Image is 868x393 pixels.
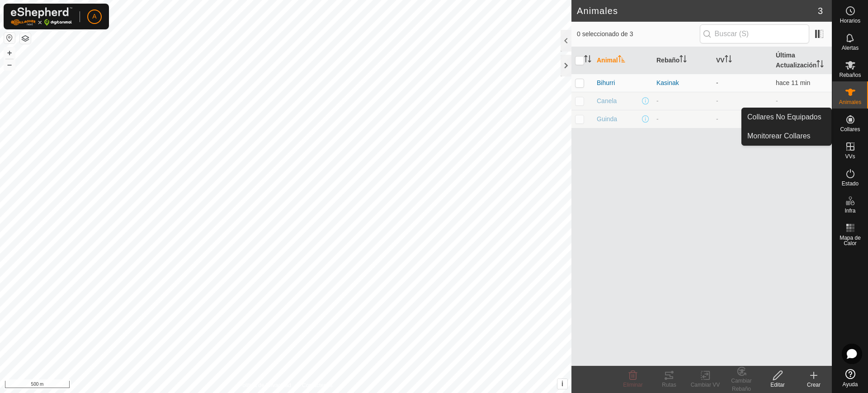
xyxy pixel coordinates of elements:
span: 0 seleccionado de 3 [577,29,700,39]
span: 3 [818,4,823,18]
span: Animales [839,99,861,105]
div: Cambiar Rebaño [723,377,759,393]
a: Política de Privacidad [239,381,291,389]
span: Alertas [842,45,859,51]
img: Logo Gallagher [11,7,72,26]
div: - [656,96,709,106]
div: Rutas [651,381,687,389]
span: Canela [597,96,617,106]
span: Mapa de Calor [835,235,866,246]
span: 14 ago 2025, 8:32 [776,79,810,86]
p-sorticon: Activar para ordenar [584,57,591,64]
button: i [557,379,567,389]
input: Buscar (S) [700,24,809,43]
span: i [561,380,563,388]
h2: Animales [577,5,818,16]
span: Eliminar [623,382,642,388]
span: Infra [844,208,855,213]
span: Guinda [597,114,617,124]
span: Rebaños [839,72,861,78]
a: Contáctenos [302,381,332,389]
th: Última Actualización [772,47,832,74]
span: VVs [845,154,855,159]
p-sorticon: Activar para ordenar [679,57,687,64]
a: Ayuda [832,365,868,391]
button: – [4,59,15,70]
span: A [92,12,96,21]
span: Monitorear Collares [747,131,811,142]
div: Cambiar VV [687,381,723,389]
div: Editar [759,381,796,389]
button: + [4,47,15,58]
button: Capas del Mapa [20,33,31,44]
th: VV [712,47,772,74]
a: Collares No Equipados [742,108,831,126]
p-sorticon: Activar para ordenar [618,57,625,64]
div: Kasinak [656,78,709,88]
div: Crear [796,381,832,389]
p-sorticon: Activar para ordenar [725,57,732,64]
span: Horarios [840,18,860,24]
th: Animal [593,47,653,74]
div: - [656,114,709,124]
span: Collares No Equipados [747,112,821,123]
th: Rebaño [653,47,712,74]
app-display-virtual-paddock-transition: - [716,97,718,104]
p-sorticon: Activar para ordenar [816,62,824,69]
span: Bihurri [597,78,615,88]
span: Estado [842,181,859,186]
span: Ayuda [843,382,858,387]
app-display-virtual-paddock-transition: - [716,79,718,86]
a: Monitorear Collares [742,127,831,145]
span: - [776,97,778,104]
span: Collares [840,127,860,132]
app-display-virtual-paddock-transition: - [716,115,718,123]
button: Restablecer Mapa [4,33,15,43]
